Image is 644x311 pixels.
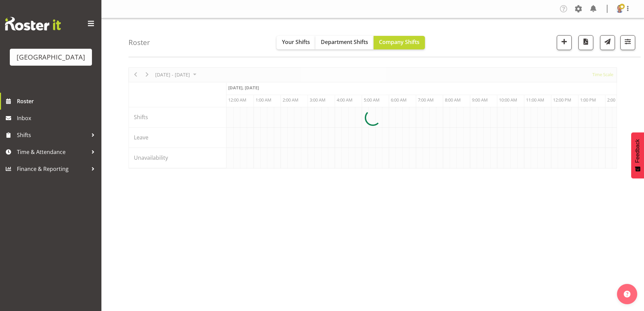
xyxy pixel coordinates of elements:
[616,5,624,13] img: cian-ocinnseala53500ffac99bba29ecca3b151d0be656.png
[557,35,572,50] button: Add a new shift
[282,38,310,46] span: Your Shifts
[578,35,593,50] button: Download a PDF of the roster according to the set date range.
[624,291,630,297] img: help-xxl-2.png
[17,96,98,106] span: Roster
[635,139,641,163] span: Feedback
[17,113,98,123] span: Inbox
[5,17,61,30] img: Rosterit website logo
[17,147,88,157] span: Time & Attendance
[17,130,88,140] span: Shifts
[379,38,420,46] span: Company Shifts
[128,39,150,46] h4: Roster
[277,36,315,49] button: Your Shifts
[321,38,368,46] span: Department Shifts
[315,36,374,49] button: Department Shifts
[374,36,425,49] button: Company Shifts
[620,35,635,50] button: Filter Shifts
[600,35,615,50] button: Send a list of all shifts for the selected filtered period to all rostered employees.
[17,164,88,174] span: Finance & Reporting
[631,132,644,178] button: Feedback - Show survey
[17,52,85,62] div: [GEOGRAPHIC_DATA]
